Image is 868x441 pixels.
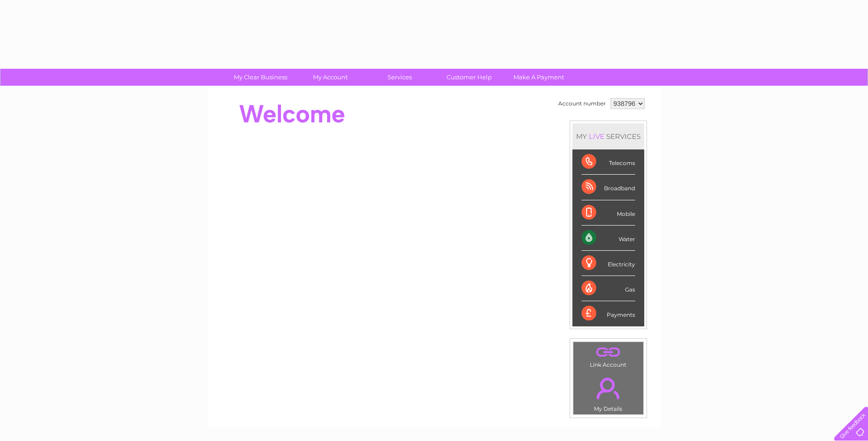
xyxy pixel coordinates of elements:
a: Make A Payment [501,69,577,86]
td: My Details [573,370,644,415]
div: Mobile [582,200,635,226]
div: Gas [582,276,635,301]
a: My Account [292,69,368,86]
a: Services [362,69,437,86]
td: Account number [556,96,608,111]
div: MY SERVICES [572,123,644,149]
a: Customer Help [431,69,507,86]
div: Electricity [582,251,635,276]
div: Telecoms [582,149,635,175]
div: Payments [582,301,635,326]
td: Link Account [573,342,644,370]
a: My Clear Business [223,69,298,86]
div: Water [582,226,635,251]
a: . [576,344,641,360]
div: LIVE [587,132,606,141]
a: . [576,372,641,404]
div: Broadband [582,175,635,200]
